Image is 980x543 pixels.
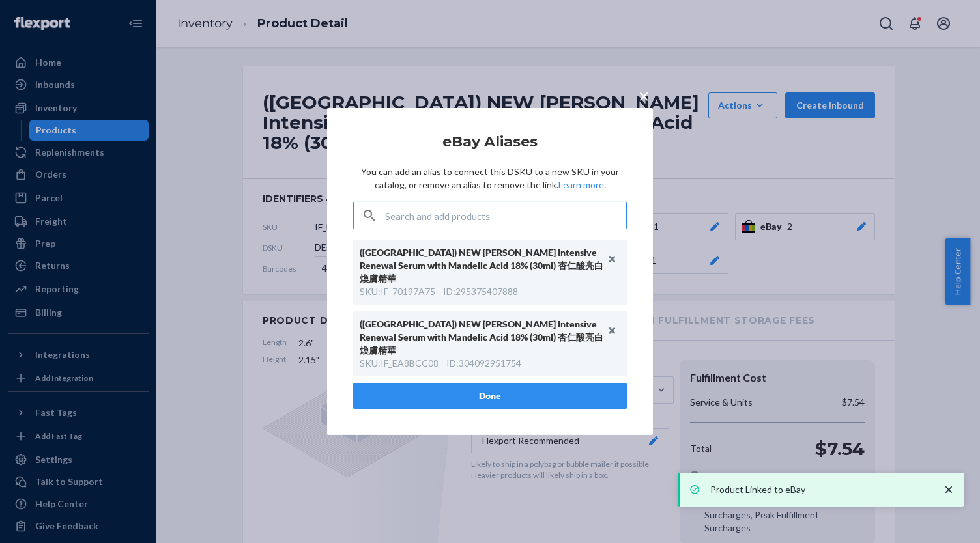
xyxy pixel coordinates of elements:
div: ([GEOGRAPHIC_DATA]) NEW [PERSON_NAME] Intensive Renewal Serum with Mandelic Acid 18% (30ml) 杏仁酸亮白... [360,318,607,357]
p: You can add an alias to connect this DSKU to a new SKU in your catalog, or remove an alias to rem... [353,165,627,191]
div: SKU : IF_EA8BCC08 [360,357,439,370]
div: SKU : IF_70197A75 [360,285,435,298]
div: ([GEOGRAPHIC_DATA]) NEW [PERSON_NAME] Intensive Renewal Serum with Mandelic Acid 18% (30ml) 杏仁酸亮白... [360,246,607,285]
span: × [639,85,649,107]
div: ID : 295375407888 [443,285,518,298]
div: ID : 304092951754 [446,357,521,370]
button: Unlink [603,249,622,269]
svg: close toast [942,483,955,496]
button: Unlink [603,321,622,341]
a: Learn more [558,179,604,190]
h2: eBay Aliases [353,134,627,150]
p: Product Linked to eBay [710,483,929,496]
input: Search and add products [385,202,626,229]
button: Done [353,383,627,409]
